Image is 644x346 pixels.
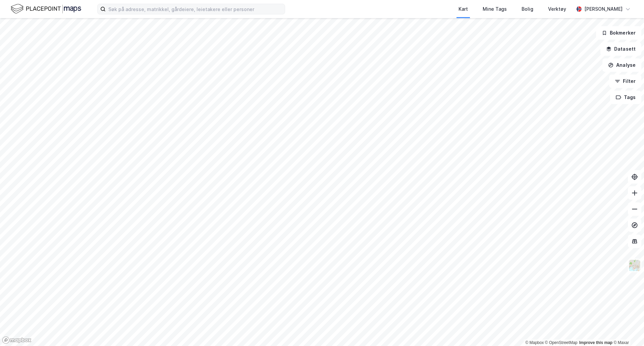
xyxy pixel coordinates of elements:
[459,5,468,13] div: Kart
[483,5,507,13] div: Mine Tags
[522,5,533,13] div: Bolig
[106,4,285,14] input: Søk på adresse, matrikkel, gårdeiere, leietakere eller personer
[11,3,81,15] img: logo.f888ab2527a4732fd821a326f86c7f29.svg
[548,5,566,13] div: Verktøy
[610,314,644,346] iframe: Chat Widget
[610,314,644,346] div: Kontrollprogram for chat
[584,5,623,13] div: [PERSON_NAME]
